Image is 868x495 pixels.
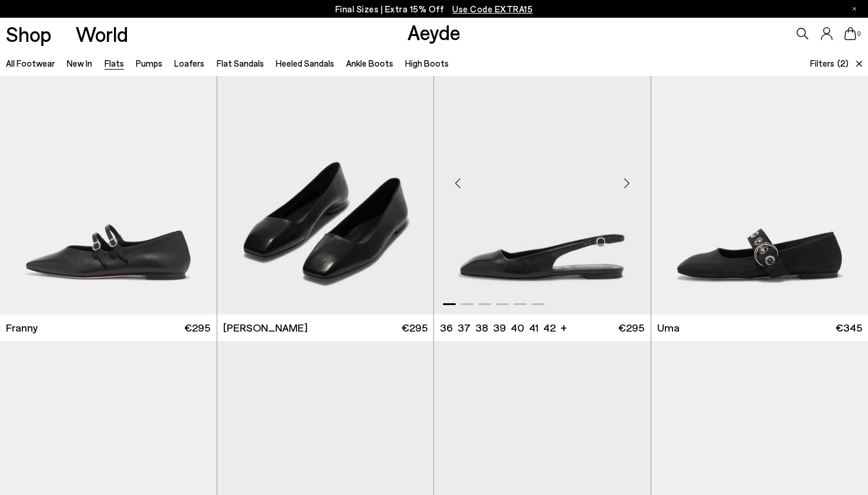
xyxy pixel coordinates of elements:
span: €295 [618,320,644,335]
li: 39 [493,320,506,335]
li: 37 [458,320,471,335]
span: €295 [184,320,210,335]
img: Ida Leather Square-Toe Flats [217,42,434,314]
a: 0 [844,27,856,40]
a: Ankle Boots [346,58,393,68]
a: Heeled Sandals [276,58,334,68]
a: Aeyde [407,19,461,44]
span: Franny [6,320,38,335]
span: Navigate to /collections/ss25-final-sizes [452,4,533,14]
span: Uma [657,320,680,335]
li: 40 [511,320,524,335]
a: [PERSON_NAME] €295 [217,314,434,341]
a: Next slide Previous slide [434,42,651,314]
a: Loafers [174,58,204,68]
div: Previous slide [440,165,475,201]
a: All Footwear [6,58,55,68]
a: New In [67,58,92,68]
span: (2) [837,57,849,70]
a: Shop [6,24,51,44]
div: 2 / 6 [217,42,434,314]
span: €295 [402,320,428,335]
ul: variant [440,320,552,335]
a: Flats [105,58,124,68]
img: Geraldine Slingback Flats [434,42,651,314]
div: Next slide [609,165,645,201]
span: Filters [810,58,834,68]
a: Next slide Previous slide [217,42,434,314]
a: 36 37 38 39 40 41 42 + €295 [434,314,651,341]
li: + [560,319,567,335]
li: 38 [475,320,488,335]
a: High Boots [405,58,449,68]
a: Flat Sandals [217,58,264,68]
a: World [76,24,128,44]
span: [PERSON_NAME] [223,320,308,335]
span: 0 [856,31,862,37]
span: €345 [836,320,862,335]
a: Pumps [136,58,162,68]
p: Final Sizes | Extra 15% Off [335,2,533,17]
div: 1 / 6 [434,42,651,314]
li: 41 [529,320,539,335]
li: 42 [543,320,556,335]
li: 36 [440,320,453,335]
